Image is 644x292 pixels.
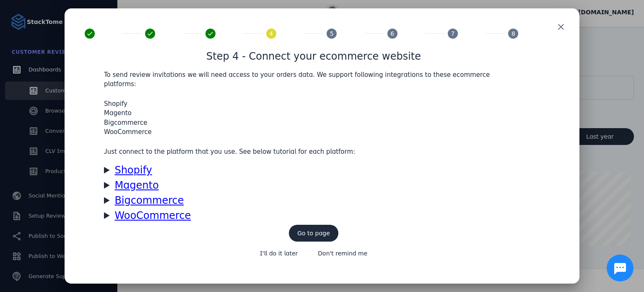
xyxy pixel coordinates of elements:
summary: Magento [104,178,523,193]
mat-icon: done [145,29,155,39]
button: Don't remind me [309,245,376,262]
p: Just connect to the platform that you use. See below tutorial for each platform: [104,147,523,157]
span: 4 [269,29,273,38]
u: WooCommerce [114,210,191,221]
summary: Bigcommerce [104,193,523,208]
span: 5 [330,29,334,38]
summary: Shopify [104,163,523,178]
button: I'll do it later [252,245,306,262]
span: 7 [451,29,455,38]
p: To send review invitations we will need access to your orders data. We support following integrat... [104,70,523,89]
span: Go to page [297,230,330,236]
u: Bigcommerce [114,195,184,206]
li: Shopify [104,99,523,109]
span: 6 [390,29,394,38]
u: Magento [114,179,158,191]
u: Shopify [114,164,152,176]
button: Go to page [289,225,338,242]
mat-icon: done [205,29,216,39]
li: Magento [104,108,523,118]
li: Bigcommerce [104,118,523,128]
summary: WooCommerce [104,208,523,223]
span: I'll do it later [260,250,298,256]
mat-icon: done [85,29,95,39]
span: Don't remind me [318,250,367,256]
span: 8 [512,29,515,38]
h1: Step 4 - Connect your ecommerce website [206,49,421,64]
li: WooCommerce [104,127,523,137]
